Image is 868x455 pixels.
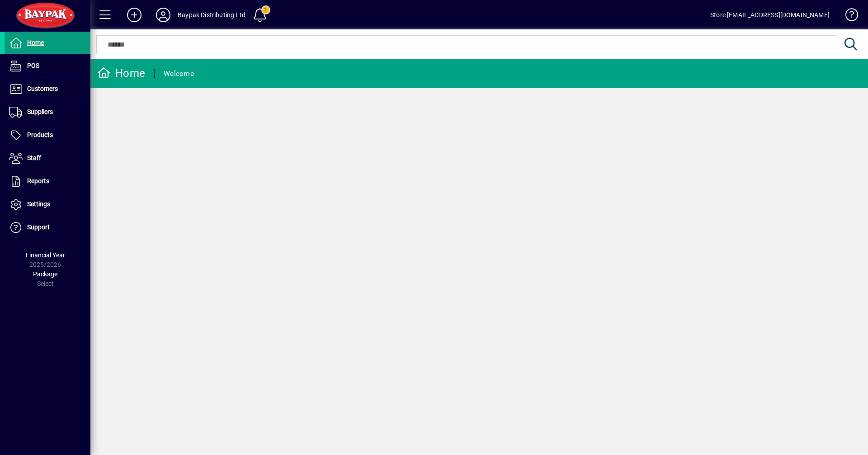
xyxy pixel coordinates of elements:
[5,101,90,123] a: Suppliers
[27,62,39,69] span: POS
[5,55,90,77] a: POS
[33,270,57,278] span: Package
[178,8,245,22] div: Baypak Distributing Ltd
[27,223,50,231] span: Support
[27,131,53,138] span: Products
[5,124,90,147] a: Products
[839,2,857,31] a: Knowledge Base
[27,108,53,115] span: Suppliers
[149,7,178,23] button: Profile
[710,8,830,22] div: Store [EMAIL_ADDRESS][DOMAIN_NAME]
[27,177,49,185] span: Reports
[27,200,50,208] span: Settings
[97,66,145,81] div: Home
[27,39,44,46] span: Home
[5,147,90,170] a: Staff
[26,251,65,259] span: Financial Year
[164,66,194,81] div: Welcome
[5,216,90,239] a: Support
[5,78,90,100] a: Customers
[120,7,149,23] button: Add
[5,170,90,193] a: Reports
[5,193,90,216] a: Settings
[27,85,58,92] span: Customers
[27,154,41,161] span: Staff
